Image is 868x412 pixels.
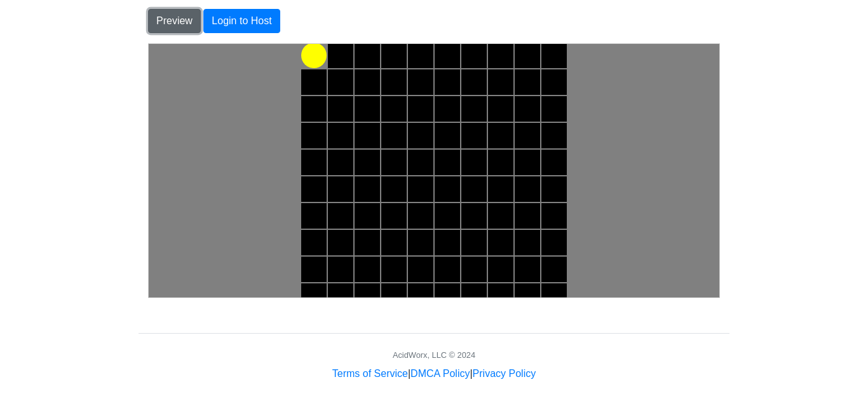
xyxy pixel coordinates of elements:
div: AcidWorx, LLC © 2024 [393,349,475,361]
a: Privacy Policy [473,368,536,379]
a: Terms of Service [332,368,408,379]
button: Preview [148,9,201,33]
button: Login to Host [203,9,280,33]
a: DMCA Policy [410,368,470,379]
div: | | [332,366,536,381]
